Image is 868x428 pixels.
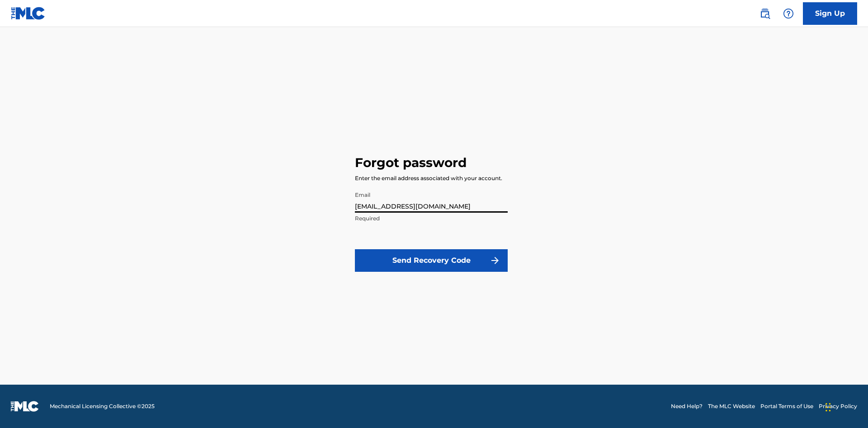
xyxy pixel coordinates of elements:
[779,5,797,23] div: Help
[11,401,39,412] img: logo
[826,394,831,421] div: Drag
[11,7,46,20] img: MLC Logo
[490,255,500,266] img: f7272a7cc735f4ea7f67.svg
[50,402,155,410] span: Mechanical Licensing Collective © 2025
[823,385,868,428] iframe: Chat Widget
[355,174,502,182] div: Enter the email address associated with your account.
[803,2,857,25] a: Sign Up
[355,249,508,272] button: Send Recovery Code
[760,402,813,410] a: Portal Terms of Use
[783,8,794,19] img: help
[756,5,774,23] a: Public Search
[708,402,755,410] a: The MLC Website
[759,8,770,19] img: search
[355,155,467,171] h3: Forgot password
[671,402,703,410] a: Need Help?
[355,214,508,223] p: Required
[819,402,857,410] a: Privacy Policy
